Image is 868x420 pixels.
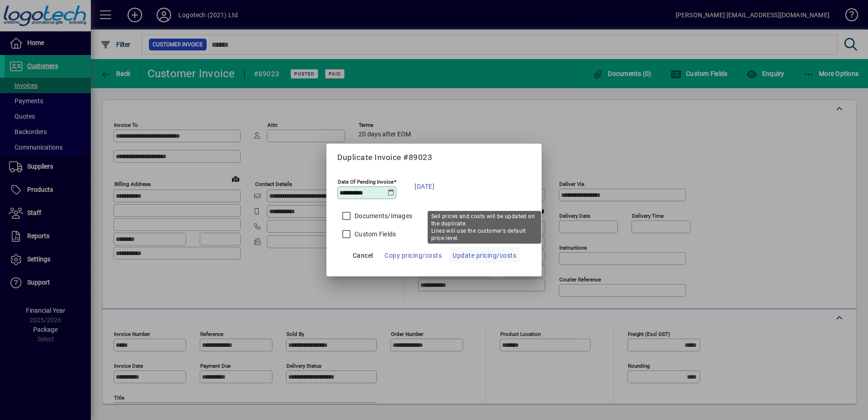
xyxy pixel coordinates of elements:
button: Copy pricing/costs [381,247,445,264]
button: [DATE] [410,175,439,198]
mat-label: Date Of Pending Invoice [338,179,394,185]
button: Update pricing/costs [449,247,520,264]
span: Copy pricing/costs [385,250,442,261]
button: Cancel [348,247,377,264]
div: Sell prices and costs will be updated on the duplicate. Lines will use the customer's default pri... [428,211,541,244]
span: Cancel [353,250,373,261]
label: Documents/Images [353,211,412,220]
label: Custom Fields [353,230,396,239]
span: [DATE] [414,181,434,192]
h5: Duplicate Invoice #89023 [337,153,531,162]
span: Update pricing/costs [453,250,516,261]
